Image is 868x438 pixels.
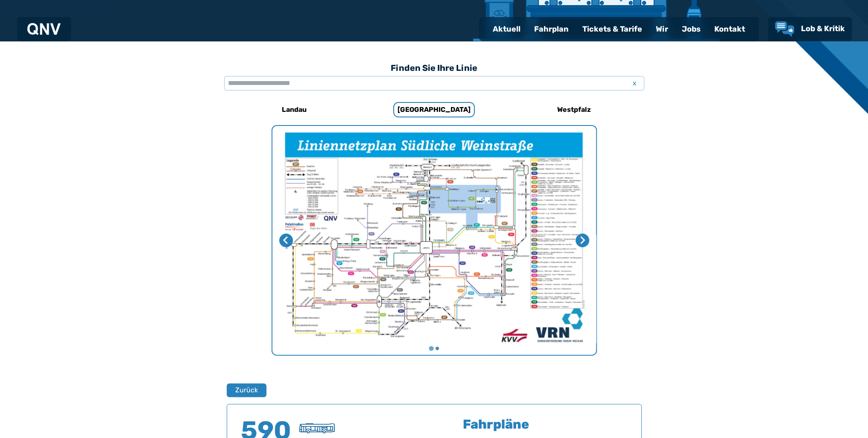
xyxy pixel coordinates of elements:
[272,345,596,351] ul: Wählen Sie eine Seite zum Anzeigen
[224,58,644,77] h3: Finden Sie Ihre Linie
[707,18,752,40] a: Kontakt
[393,102,475,117] h6: [GEOGRAPHIC_DATA]
[227,383,266,397] button: Zurück
[675,18,707,40] a: Jobs
[554,103,594,117] h6: Westpfalz
[527,18,576,40] a: Fahrplan
[272,126,596,355] div: My Favorite Images
[801,24,845,33] span: Lob & Kritik
[517,99,631,120] a: Westpfalz
[377,99,491,120] a: [GEOGRAPHIC_DATA]
[227,383,261,397] a: Zurück
[278,103,310,117] h6: Landau
[279,234,293,247] button: Letzte Seite
[486,18,527,40] a: Aktuell
[435,347,439,350] button: Gehe zu Seite 2
[629,78,641,88] span: x
[576,18,649,40] a: Tickets & Tarife
[299,423,335,433] img: Überlandbus
[237,99,351,120] a: Landau
[775,21,845,37] a: Lob & Kritik
[429,346,433,351] button: Gehe zu Seite 1
[576,234,589,247] button: Nächste Seite
[272,126,596,355] img: Netzpläne Südpfalz Seite 1 von 2
[27,23,61,35] img: QNV Logo
[463,418,529,431] h5: Fahrpläne
[27,20,61,38] a: QNV Logo
[272,126,596,355] li: 1 von 2
[649,18,675,40] a: Wir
